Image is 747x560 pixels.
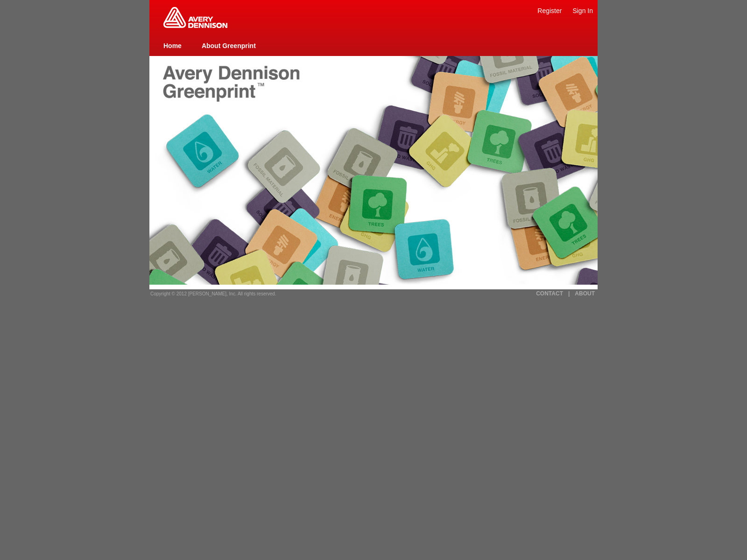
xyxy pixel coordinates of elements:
a: | [568,290,570,297]
a: Home [163,42,182,49]
span: Copyright © 2012 [PERSON_NAME], Inc. All rights reserved. [150,291,276,296]
a: Register [537,7,562,14]
img: Home [163,7,227,28]
a: Greenprint [163,23,227,29]
a: About Greenprint [202,42,256,49]
a: ABOUT [575,290,595,297]
a: Sign In [572,7,593,14]
a: CONTACT [536,290,563,297]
